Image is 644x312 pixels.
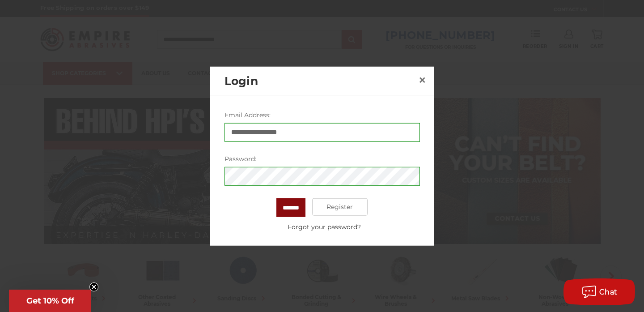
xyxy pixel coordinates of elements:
span: Chat [599,288,618,296]
span: × [418,71,426,89]
h2: Login [225,73,415,90]
div: Get 10% OffClose teaser [9,290,91,312]
label: Password: [225,154,420,163]
a: Forgot your password? [229,222,419,231]
a: Register [312,198,368,216]
a: Close [415,73,429,87]
label: Email Address: [225,110,420,120]
span: Get 10% Off [26,296,74,306]
button: Chat [563,278,635,305]
button: Close teaser [89,282,98,291]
